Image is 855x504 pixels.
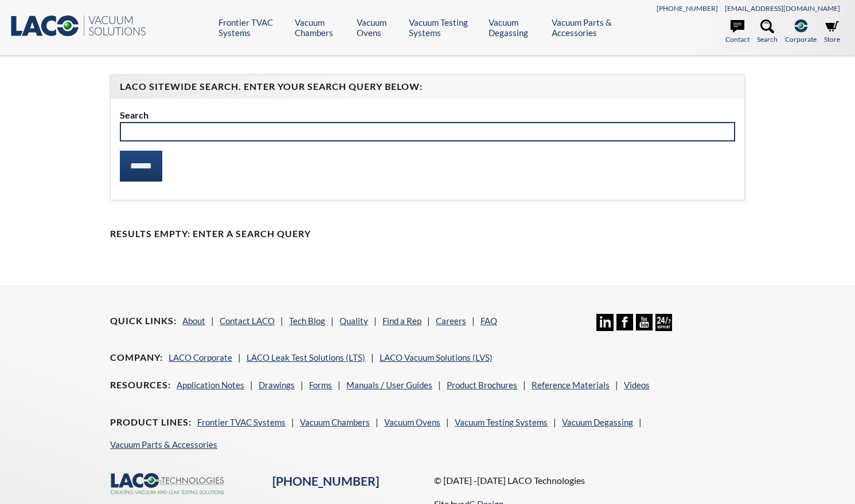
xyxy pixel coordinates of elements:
h4: Results Empty: Enter a Search Query [110,228,745,240]
a: [EMAIL_ADDRESS][DOMAIN_NAME] [725,4,840,13]
a: Vacuum Testing Systems [455,417,548,427]
a: Find a Rep [382,316,421,326]
p: © [DATE] -[DATE] LACO Technologies [434,473,744,488]
h4: Company [110,352,163,364]
a: Vacuum Degassing [489,17,543,38]
a: Frontier TVAC Systems [218,17,286,38]
a: Tech Blog [289,316,325,326]
a: [PHONE_NUMBER] [657,4,718,13]
a: Product Brochures [447,380,517,390]
a: Contact LACO [220,316,275,326]
h4: LACO Sitewide Search. Enter your Search Query Below: [120,81,735,93]
a: Store [824,19,840,45]
a: Vacuum Degassing [562,417,633,427]
a: Drawings [259,380,295,390]
a: Careers [436,316,466,326]
a: Vacuum Testing Systems [409,17,480,38]
a: Vacuum Parts & Accessories [110,439,217,450]
a: LACO Vacuum Solutions (LVS) [380,352,493,363]
h4: Product Lines [110,416,192,428]
a: LACO Corporate [169,352,232,363]
a: Vacuum Ovens [357,17,400,38]
a: Frontier TVAC Systems [197,417,286,427]
a: Forms [309,380,332,390]
a: Vacuum Parts & Accessories [552,17,634,38]
a: Vacuum Ovens [384,417,440,427]
a: [PHONE_NUMBER] [272,474,379,489]
img: 24/7 Support Icon [655,314,672,330]
a: Search [757,19,778,45]
h4: Resources [110,379,171,391]
span: Corporate [785,34,817,45]
label: Search [120,108,735,123]
a: Vacuum Chambers [300,417,370,427]
a: Manuals / User Guides [346,380,432,390]
h4: Quick Links [110,315,177,327]
a: Quality [339,316,368,326]
a: About [182,316,205,326]
a: Application Notes [177,380,244,390]
a: Videos [624,380,650,390]
a: 24/7 Support [655,322,672,333]
a: Reference Materials [532,380,610,390]
a: LACO Leak Test Solutions (LTS) [247,352,365,363]
a: FAQ [481,316,497,326]
a: Contact [725,19,749,45]
a: Vacuum Chambers [295,17,349,38]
